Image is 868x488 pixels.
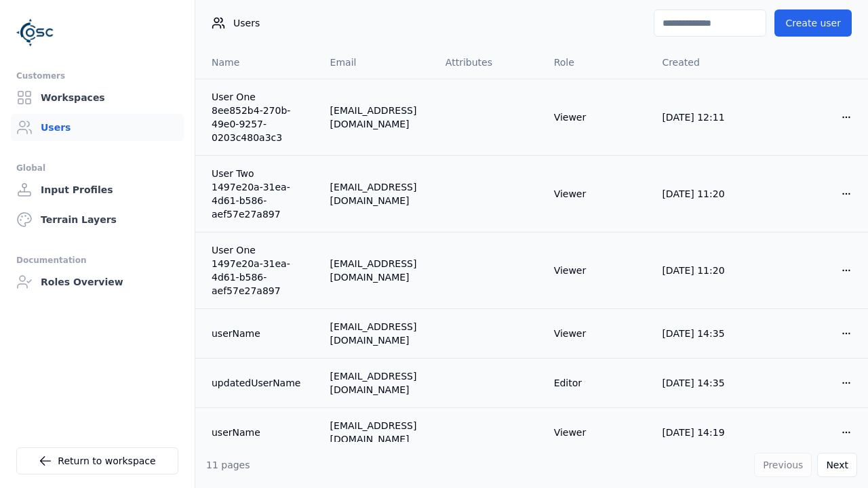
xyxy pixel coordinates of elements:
[662,110,749,124] div: [DATE] 12:11
[16,252,178,268] div: Documentation
[212,243,309,298] a: User One 1497e20a-31ea-4d61-b586-aef57e27a897
[330,104,424,131] div: [EMAIL_ADDRESS][DOMAIN_NAME]
[554,426,641,439] div: Viewer
[543,46,652,79] th: Role
[554,264,641,277] div: Viewer
[662,426,749,439] div: [DATE] 14:19
[554,376,641,390] div: Editor
[195,46,319,79] th: Name
[554,110,641,124] div: Viewer
[11,206,184,233] a: Terrain Layers
[11,268,184,296] a: Roles Overview
[206,460,250,470] span: 11 pages
[11,84,184,111] a: Workspaces
[319,46,435,79] th: Email
[16,447,178,474] a: Return to workspace
[435,46,543,79] th: Attributes
[212,376,309,390] a: updatedUserName
[16,14,54,52] img: Logo
[16,68,178,84] div: Customers
[662,187,749,201] div: [DATE] 11:20
[330,419,424,446] div: [EMAIL_ADDRESS][DOMAIN_NAME]
[662,327,749,340] div: [DATE] 14:35
[330,320,424,347] div: [EMAIL_ADDRESS][DOMAIN_NAME]
[330,369,424,396] div: [EMAIL_ADDRESS][DOMAIN_NAME]
[212,167,309,221] a: User Two 1497e20a-31ea-4d61-b586-aef57e27a897
[330,257,424,284] div: [EMAIL_ADDRESS][DOMAIN_NAME]
[212,90,309,144] a: User One 8ee852b4-270b-49e0-9257-0203c480a3c3
[16,160,178,176] div: Global
[817,453,857,477] button: Next
[233,16,260,30] span: Users
[212,426,309,439] a: userName
[662,264,749,277] div: [DATE] 11:20
[651,46,759,79] th: Created
[662,376,749,390] div: [DATE] 14:35
[554,327,641,340] div: Viewer
[554,187,641,201] div: Viewer
[212,327,309,340] a: userName
[330,180,424,207] div: [EMAIL_ADDRESS][DOMAIN_NAME]
[11,176,184,203] a: Input Profiles
[774,9,852,37] button: Create user
[11,114,184,141] a: Users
